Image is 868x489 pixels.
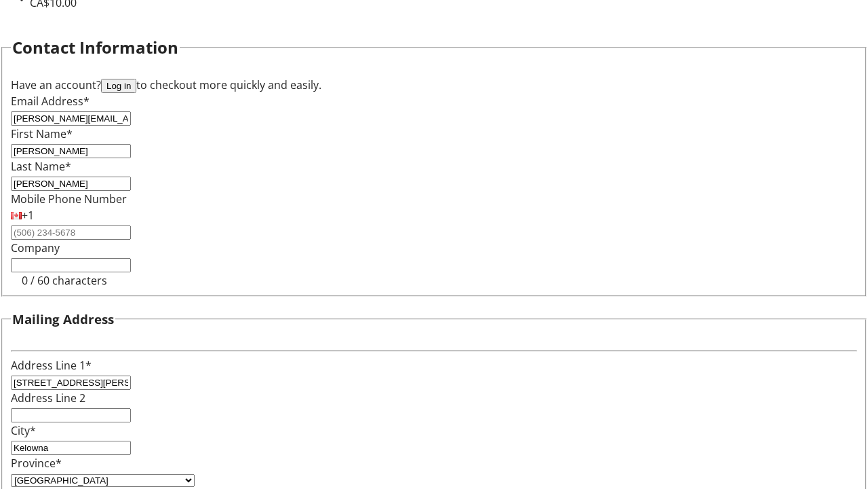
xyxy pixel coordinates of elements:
[101,79,136,93] button: Log in
[12,310,114,329] h3: Mailing Address
[11,94,90,109] label: Email Address*
[11,192,127,206] label: Mobile Phone Number
[11,126,73,141] label: First Name*
[11,358,92,373] label: Address Line 1*
[11,240,60,255] label: Company
[11,159,71,174] label: Last Name*
[22,273,107,288] tr-character-limit: 0 / 60 characters
[11,456,62,471] label: Province*
[11,376,131,390] input: Address
[11,77,857,93] div: Have an account? to checkout more quickly and easily.
[11,391,85,405] label: Address Line 2
[11,423,36,438] label: City*
[12,35,178,60] h2: Contact Information
[11,441,131,455] input: City
[11,225,131,240] input: (506) 234-5678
